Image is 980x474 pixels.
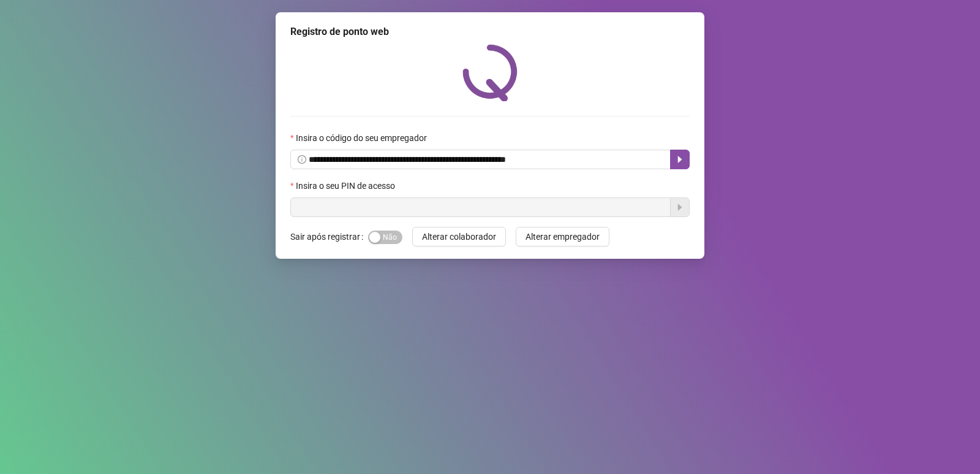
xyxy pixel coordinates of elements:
[675,155,685,164] span: caret-right
[290,179,403,193] label: Insira o seu PIN de acesso
[298,155,306,164] span: info-circle
[516,227,609,247] button: Alterar empregador
[526,230,600,243] span: Alterar empregador
[412,227,506,247] button: Alterar colaborador
[290,131,435,145] label: Insira o código do seu empregador
[290,227,368,247] label: Sair após registrar
[422,230,496,243] span: Alterar colaborador
[290,25,690,39] div: Registro de ponto web
[462,44,518,101] img: QRPoint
